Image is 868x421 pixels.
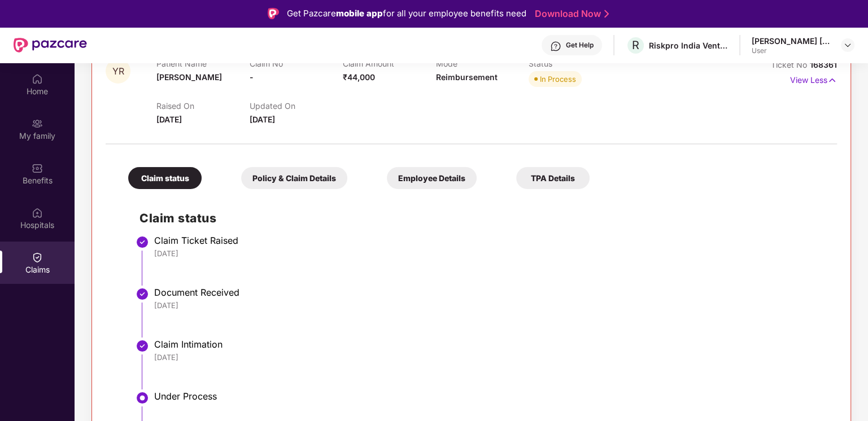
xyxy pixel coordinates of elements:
[154,339,826,350] div: Claim Intimation
[250,115,275,124] span: [DATE]
[649,40,728,51] div: Riskpro India Ventures Private Limited
[154,248,826,258] div: [DATE]
[112,67,124,76] span: YR
[516,167,590,189] div: TPA Details
[387,167,477,189] div: Employee Details
[156,72,222,82] span: [PERSON_NAME]
[343,72,375,82] span: ₹44,000
[535,8,605,20] a: Download Now
[156,59,250,68] p: Patient Name
[154,287,826,298] div: Document Received
[436,72,498,82] span: Reimbursement
[604,8,609,20] img: Stroke
[550,41,561,52] img: svg+xml;base64,PHN2ZyBpZD0iSGVscC0zMngzMiIgeG1sbnM9Imh0dHA6Ly93d3cudzMub3JnLzIwMDAvc3ZnIiB3aWR0aD...
[843,41,852,50] img: svg+xml;base64,PHN2ZyBpZD0iRHJvcGRvd24tMzJ4MzIiIHhtbG5zPSJodHRwOi8vd3d3LnczLm9yZy8yMDAwL3N2ZyIgd2...
[156,101,250,111] p: Raised On
[268,8,279,19] img: Logo
[128,167,202,189] div: Claim status
[336,8,383,19] strong: mobile app
[136,235,149,249] img: svg+xml;base64,PHN2ZyBpZD0iU3RlcC1Eb25lLTMyeDMyIiB4bWxucz0iaHR0cDovL3d3dy53My5vcmcvMjAwMC9zdmciIH...
[136,339,149,353] img: svg+xml;base64,PHN2ZyBpZD0iU3RlcC1Eb25lLTMyeDMyIiB4bWxucz0iaHR0cDovL3d3dy53My5vcmcvMjAwMC9zdmciIH...
[632,38,639,52] span: R
[540,73,576,85] div: In Process
[752,46,831,55] div: User
[136,287,149,301] img: svg+xml;base64,PHN2ZyBpZD0iU3RlcC1Eb25lLTMyeDMyIiB4bWxucz0iaHR0cDovL3d3dy53My5vcmcvMjAwMC9zdmciIH...
[566,41,594,50] div: Get Help
[343,59,436,68] p: Claim Amount
[32,73,43,85] img: svg+xml;base64,PHN2ZyBpZD0iSG9tZSIgeG1sbnM9Imh0dHA6Ly93d3cudzMub3JnLzIwMDAvc3ZnIiB3aWR0aD0iMjAiIG...
[154,391,826,402] div: Under Process
[32,118,43,129] img: svg+xml;base64,PHN2ZyB3aWR0aD0iMjAiIGhlaWdodD0iMjAiIHZpZXdCb3g9IjAgMCAyMCAyMCIgZmlsbD0ibm9uZSIgeG...
[139,209,826,227] h2: Claim status
[771,60,810,69] span: Ticket No
[32,207,43,218] img: svg+xml;base64,PHN2ZyBpZD0iSG9zcGl0YWxzIiB4bWxucz0iaHR0cDovL3d3dy53My5vcmcvMjAwMC9zdmciIHdpZHRoPS...
[250,59,343,68] p: Claim No
[136,391,149,405] img: svg+xml;base64,PHN2ZyBpZD0iU3RlcC1BY3RpdmUtMzJ4MzIiIHhtbG5zPSJodHRwOi8vd3d3LnczLm9yZy8yMDAwL3N2Zy...
[529,59,622,68] p: Status
[154,235,826,246] div: Claim Ticket Raised
[32,163,43,174] img: svg+xml;base64,PHN2ZyBpZD0iQmVuZWZpdHMiIHhtbG5zPSJodHRwOi8vd3d3LnczLm9yZy8yMDAwL3N2ZyIgd2lkdGg9Ij...
[250,72,254,82] span: -
[752,36,831,46] div: [PERSON_NAME] [PERSON_NAME]
[436,59,529,68] p: Mode
[810,60,837,69] span: 168361
[154,300,826,310] div: [DATE]
[14,38,87,52] img: New Pazcare Logo
[241,167,347,189] div: Policy & Claim Details
[827,74,837,86] img: svg+xml;base64,PHN2ZyB4bWxucz0iaHR0cDovL3d3dy53My5vcmcvMjAwMC9zdmciIHdpZHRoPSIxNyIgaGVpZ2h0PSIxNy...
[790,71,837,86] p: View Less
[156,115,182,124] span: [DATE]
[287,7,526,20] div: Get Pazcare for all your employee benefits need
[32,252,43,263] img: svg+xml;base64,PHN2ZyBpZD0iQ2xhaW0iIHhtbG5zPSJodHRwOi8vd3d3LnczLm9yZy8yMDAwL3N2ZyIgd2lkdGg9IjIwIi...
[154,352,826,362] div: [DATE]
[250,101,343,111] p: Updated On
